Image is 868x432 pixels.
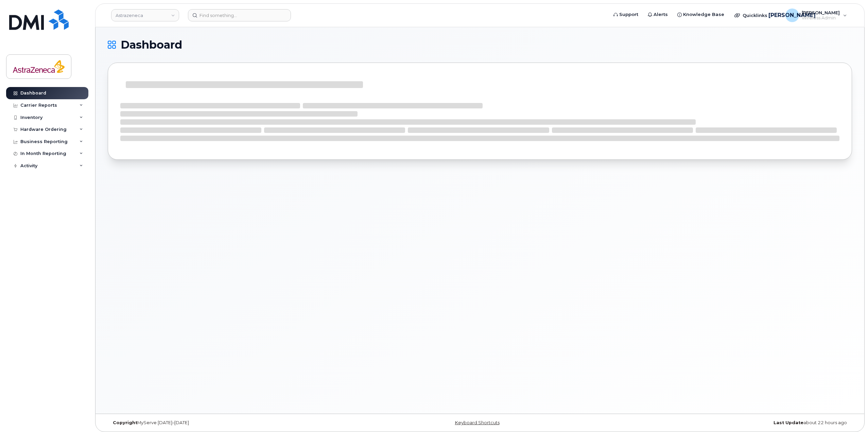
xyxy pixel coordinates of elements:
div: about 22 hours ago [604,420,852,426]
span: Dashboard [121,40,182,50]
strong: Last Update [774,420,803,425]
strong: Copyright [113,420,137,425]
a: Keyboard Shortcuts [455,420,500,425]
div: MyServe [DATE]–[DATE] [108,420,356,426]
